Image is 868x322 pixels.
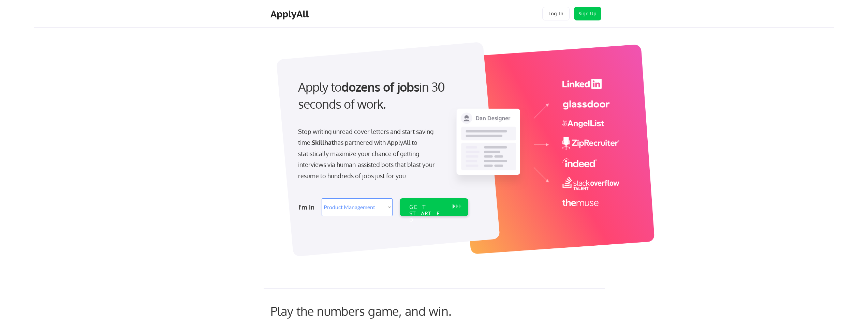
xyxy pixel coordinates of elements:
div: Play the numbers game, and win. [270,304,482,318]
div: ApplyAll [270,8,311,20]
button: Sign Up [574,7,601,20]
strong: Skillhat [312,139,334,146]
div: Stop writing unread cover letters and start saving time. has partnered with ApplyAll to statistic... [298,126,438,181]
strong: dozens of jobs [341,79,419,94]
div: GET STARTED [409,204,446,224]
button: Log In [542,7,570,20]
div: I'm in [298,202,318,213]
div: Apply to in 30 seconds of work. [298,78,466,113]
